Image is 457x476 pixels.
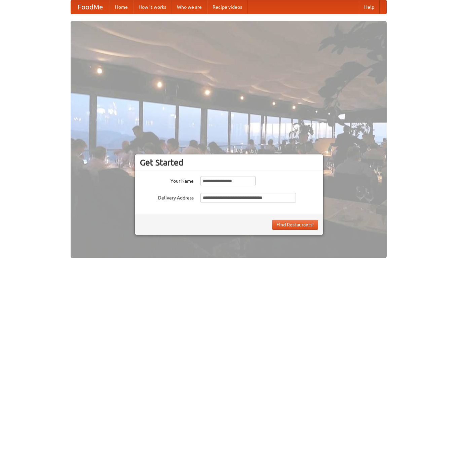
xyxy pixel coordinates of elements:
a: How it works [133,0,172,14]
a: FoodMe [71,0,110,14]
a: Recipe videos [207,0,247,14]
label: Your Name [140,176,194,184]
label: Delivery Address [140,193,194,201]
button: Find Restaurants! [272,220,318,230]
a: Home [110,0,133,14]
a: Help [359,0,380,14]
h3: Get Started [140,157,318,168]
a: Who we are [172,0,207,14]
